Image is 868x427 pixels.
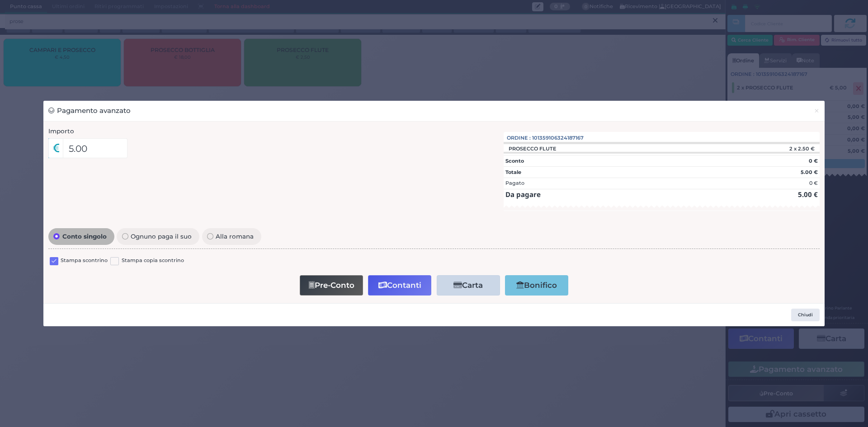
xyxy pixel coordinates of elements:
[300,275,363,296] button: Pre-Conto
[48,127,74,136] label: Importo
[48,106,131,116] h3: Pagamento avanzato
[505,169,521,175] strong: Totale
[437,275,500,296] button: Carta
[505,158,524,164] strong: Sconto
[801,169,818,175] strong: 5.00 €
[809,158,818,164] strong: 0 €
[505,179,524,187] div: Pagato
[809,179,818,187] div: 0 €
[741,145,820,152] div: 2 x 2.50 €
[507,134,531,142] span: Ordine :
[63,138,127,158] input: Es. 30.99
[128,233,194,239] span: Ognuno paga il suo
[213,233,256,239] span: Alla romana
[504,145,561,152] div: PROSECCO FLUTE
[532,134,584,142] span: 101359106324187167
[505,190,541,199] strong: Da pagare
[791,309,820,321] button: Chiudi
[368,275,431,296] button: Contanti
[814,106,820,116] span: ×
[505,275,568,296] button: Bonifico
[60,233,109,239] span: Conto singolo
[61,257,108,265] label: Stampa scontrino
[809,101,825,121] button: Chiudi
[122,257,184,265] label: Stampa copia scontrino
[798,190,818,199] strong: 5.00 €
